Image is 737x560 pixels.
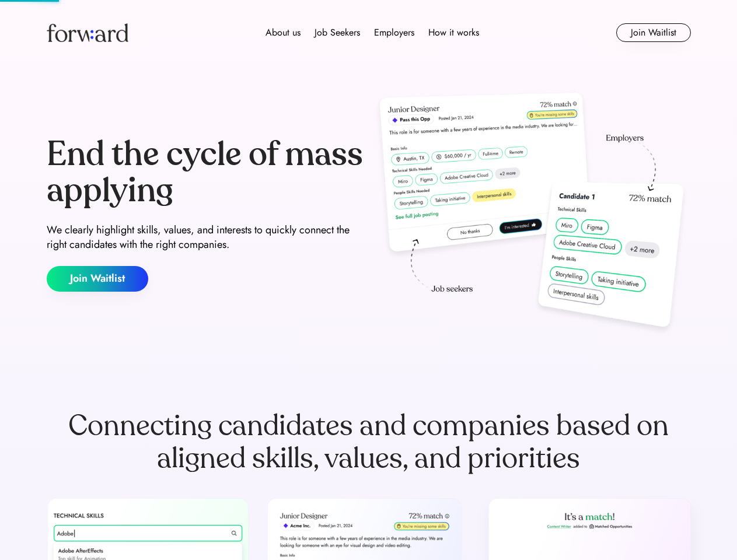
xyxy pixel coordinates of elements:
img: Forward logo [47,23,128,42]
div: We clearly highlight skills, values, and interests to quickly connect the right candidates with t... [47,223,364,252]
div: Job Seekers [315,26,360,40]
div: End the cycle of mass applying [47,136,364,208]
div: Connecting candidates and companies based on aligned skills, values, and priorities [47,409,691,475]
div: Employers [374,26,414,40]
button: Join Waitlist [47,266,148,292]
button: Join Waitlist [616,23,691,42]
div: How it works [428,26,479,40]
img: hero-image.png [373,89,691,339]
div: About us [266,26,301,40]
